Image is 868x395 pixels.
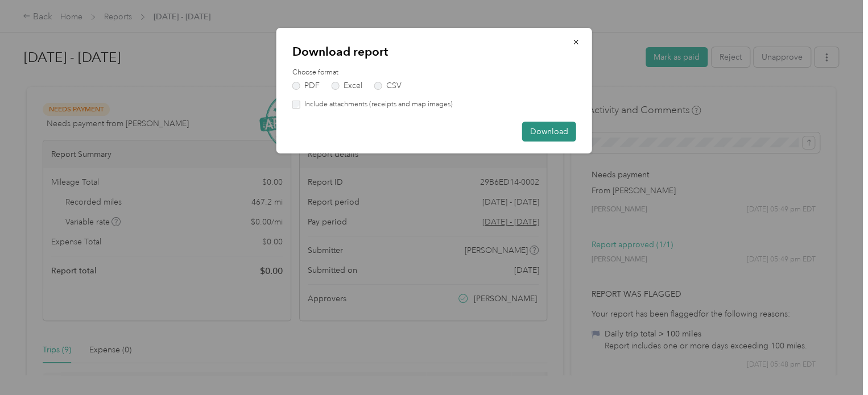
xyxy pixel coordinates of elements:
label: PDF [292,82,320,90]
label: Choose format [292,68,576,78]
iframe: Everlance-gr Chat Button Frame [804,331,868,395]
p: Download report [292,44,576,60]
label: Include attachments (receipts and map images) [300,99,453,110]
button: Download [522,122,576,142]
label: Excel [332,82,362,90]
label: CSV [374,82,402,90]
